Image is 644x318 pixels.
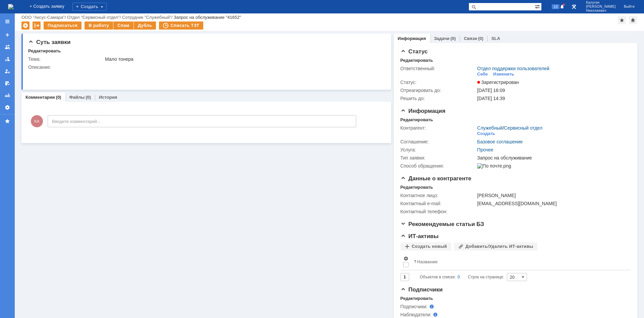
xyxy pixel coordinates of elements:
[400,286,443,293] span: Подписчики
[618,16,626,24] div: Добавить в избранное
[398,36,426,41] a: Информация
[28,48,61,54] div: Редактировать
[400,108,445,114] span: Информация
[400,233,439,239] span: ИТ-активы
[99,95,117,100] a: История
[477,72,488,77] div: Себе
[493,72,514,77] div: Изменить
[464,36,477,41] a: Связи
[28,56,104,62] div: Тема:
[400,125,476,131] div: Контрагент:
[2,42,13,52] a: Заявки на командах
[2,66,13,77] a: Мои заявки
[478,36,483,41] div: (0)
[400,304,468,309] div: Подписчики:
[72,3,107,11] div: Создать
[400,221,484,227] span: Рекомендуемые статьи БЗ
[69,95,85,100] a: Файлы
[400,66,476,71] div: Ответственный:
[122,15,171,20] a: Сотрудник "Служебный"
[586,1,616,5] span: Калугин
[477,131,495,136] div: Создать
[477,201,627,206] div: [EMAIL_ADDRESS][DOMAIN_NAME]
[400,80,476,85] div: Статус:
[400,193,476,198] div: Контактное лицо:
[586,5,616,9] span: [PERSON_NAME]
[8,4,13,9] a: Перейти на домашнюю страницу
[420,275,456,279] span: Объектов в списке:
[21,21,30,30] div: Удалить
[477,88,505,93] span: [DATE] 16:09
[67,15,122,20] div: /
[56,95,61,100] div: (0)
[400,88,476,93] div: Отреагировать до:
[586,9,616,13] span: Николаевич
[28,39,70,45] span: Суть заявки
[400,58,433,63] div: Редактировать
[86,95,91,100] div: (0)
[25,95,55,100] a: Комментарии
[21,15,65,20] a: ООО "Аксус-Самара"
[477,125,543,131] div: /
[400,312,468,317] div: Наблюдатели:
[400,139,476,144] div: Соглашение:
[2,78,13,89] a: Мои согласования
[122,15,174,20] div: /
[411,253,625,270] th: Название
[400,201,476,206] div: Контактный e-mail:
[174,15,241,20] div: Запрос на обслуживание "41652"
[477,163,511,169] img: По почте.png
[403,256,409,261] span: Настройки
[2,90,13,101] a: Отчеты
[400,209,476,214] div: Контактный телефон:
[400,175,472,182] span: Данные о контрагенте
[31,115,43,127] span: КА
[570,3,578,11] a: Перейти в интерфейс администратора
[477,139,523,144] a: Базовое соглашение
[21,15,67,20] div: /
[400,147,476,152] div: Услуга:
[434,36,449,41] a: Задачи
[420,273,504,281] i: Строк на странице:
[491,36,500,41] a: SLA
[458,273,460,281] div: 0
[477,155,627,161] div: Запрос на обслуживание
[417,259,438,264] div: Название
[400,117,433,123] div: Редактировать
[477,80,519,85] span: Зарегистрирован
[400,296,433,301] div: Редактировать
[477,96,505,101] span: [DATE] 14:39
[2,102,13,113] a: Настройки
[552,4,559,9] span: 13
[67,15,120,20] a: Отдел "Сервисный отдел"
[477,125,503,131] a: Служебный
[400,96,476,101] div: Решить до:
[629,16,637,24] div: Сделать домашней страницей
[2,54,13,64] a: Заявки в моей ответственности
[105,56,381,62] div: Мало тонера
[535,3,541,9] span: Расширенный поиск
[477,193,627,198] div: [PERSON_NAME]
[8,4,13,9] img: logo
[33,21,41,30] div: Работа с массовостью
[28,64,382,70] div: Описание:
[504,125,543,131] a: Сервисный отдел
[477,66,549,71] a: Отдел поддержки пользователей
[450,36,456,41] div: (0)
[2,30,13,40] a: Создать заявку
[400,48,428,55] span: Статус
[400,155,476,161] div: Тип заявки:
[400,185,433,190] div: Редактировать
[477,147,493,152] a: Прочее
[400,163,476,169] div: Способ обращения:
